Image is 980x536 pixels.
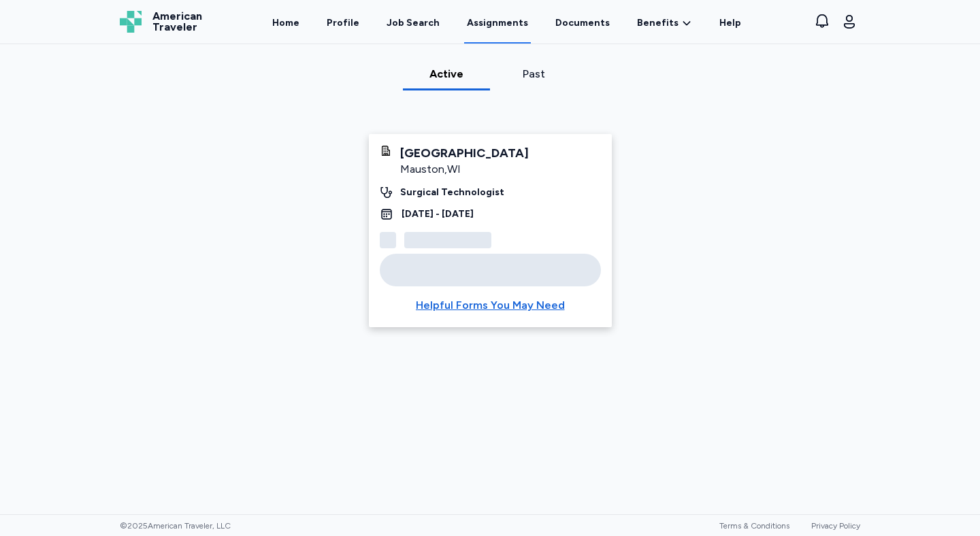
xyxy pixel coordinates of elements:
span: Benefits [637,16,679,30]
img: Logo [120,11,142,33]
a: Terms & Conditions [719,521,789,531]
a: Benefits [637,16,692,30]
span: © 2025 American Traveler, LLC [120,520,231,531]
div: Mauston , WI [400,161,529,178]
button: Helpful Forms You May Need [380,297,601,314]
a: Assignments [464,1,531,44]
div: [GEOGRAPHIC_DATA] [400,145,529,161]
span: American Traveler [152,11,202,33]
div: Active [408,66,485,82]
div: Job Search [387,16,440,30]
div: Past [495,66,572,82]
div: Helpful Forms You May Need [416,297,565,314]
a: Privacy Policy [811,521,860,531]
div: Surgical Technologist [400,186,504,199]
div: [DATE] - [DATE] [402,207,474,221]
